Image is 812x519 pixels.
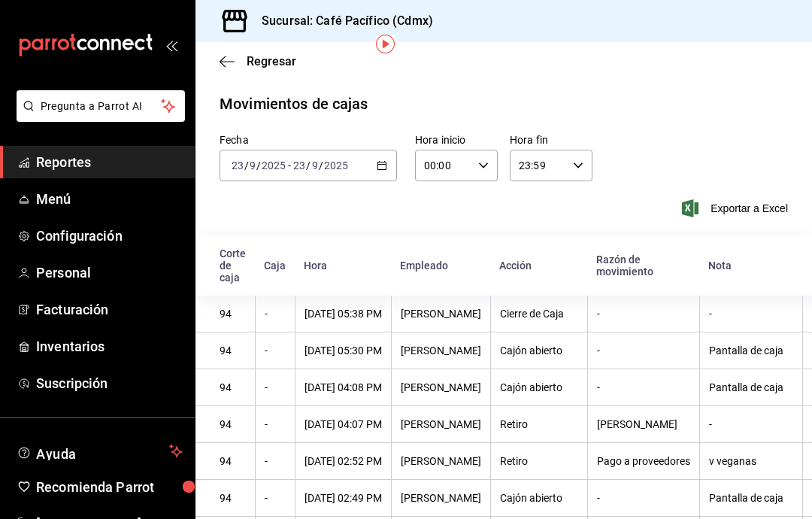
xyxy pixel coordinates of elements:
input: -- [249,159,256,171]
h3: Sucursal: Café Pacífico (Cdmx) [250,12,433,30]
div: - [265,492,286,504]
div: - [597,381,690,393]
span: Inventarios [36,336,183,357]
img: Tooltip marker [376,35,395,53]
div: - [597,492,690,504]
div: Cajón abierto [500,381,578,393]
span: Personal [36,263,183,283]
div: [PERSON_NAME] [401,418,481,430]
div: Pantalla de caja [709,492,793,504]
div: Empleado [400,259,481,272]
span: - [288,159,291,171]
div: [PERSON_NAME] [401,344,481,357]
div: 94 [220,492,246,504]
div: - [265,344,286,357]
label: Hora inicio [415,135,498,145]
div: - [709,308,793,320]
div: - [597,308,690,320]
button: Pregunta a Parrot AI [17,90,185,122]
div: - [709,418,793,430]
div: [PERSON_NAME] [401,455,481,467]
a: Pregunta a Parrot AI [11,109,185,125]
span: Ayuda [36,442,163,460]
input: -- [292,159,306,171]
span: Menú [36,189,183,209]
div: Nota [708,259,793,272]
input: -- [231,159,244,171]
div: Caja [264,259,286,272]
div: 94 [220,455,246,467]
div: Cajón abierto [500,492,578,504]
div: [DATE] 05:38 PM [304,308,382,320]
div: [PERSON_NAME] [401,308,481,320]
input: ---- [323,159,349,171]
div: Retiro [500,455,578,467]
div: Cierre de Caja [500,308,578,320]
div: [DATE] 04:08 PM [304,381,382,393]
label: Fecha [220,135,397,145]
div: Cajón abierto [500,344,578,357]
span: Suscripción [36,373,183,393]
div: [DATE] 04:07 PM [304,418,382,430]
input: ---- [261,159,286,171]
div: [DATE] 05:30 PM [304,344,382,357]
div: - [265,381,286,393]
div: [PERSON_NAME] [401,381,481,393]
div: - [265,308,286,320]
div: [DATE] 02:49 PM [304,492,382,504]
span: / [319,159,323,171]
div: Retiro [500,418,578,430]
div: - [597,344,690,357]
div: 94 [220,381,246,393]
div: Pantalla de caja [709,344,793,357]
span: Facturación [36,299,183,320]
div: 94 [220,418,246,430]
input: -- [311,159,319,171]
div: Corte de caja [220,247,246,284]
div: Pantalla de caja [709,381,793,393]
div: [PERSON_NAME] [597,418,690,430]
button: open_drawer_menu [165,39,177,51]
span: Recomienda Parrot [36,477,183,497]
button: Exportar a Excel [685,199,788,217]
div: Movimientos de cajas [220,93,368,115]
span: / [256,159,261,171]
div: [PERSON_NAME] [401,492,481,504]
span: / [244,159,249,171]
div: [DATE] 02:52 PM [304,455,382,467]
span: Regresar [247,54,296,68]
label: Hora fin [510,135,592,145]
span: Reportes [36,152,183,172]
span: Configuración [36,226,183,246]
span: Pregunta a Parrot AI [41,99,162,114]
div: v veganas [709,455,793,467]
div: - [265,418,286,430]
div: Pago a proveedores [597,455,690,467]
span: / [306,159,311,171]
div: Hora [304,259,382,272]
button: Regresar [220,54,296,68]
div: Acción [499,259,578,272]
div: Razón de movimiento [596,253,690,278]
div: - [265,455,286,467]
div: 94 [220,308,246,320]
div: 94 [220,344,246,357]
